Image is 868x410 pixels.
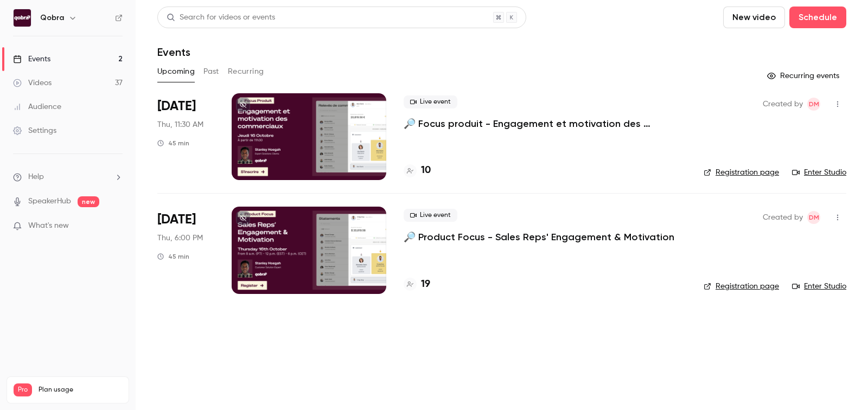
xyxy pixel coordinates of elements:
[762,67,846,85] button: Recurring events
[157,207,214,293] div: Oct 16 Thu, 6:00 PM (Europe/Paris)
[704,281,779,292] a: Registration page
[28,220,69,232] span: What's new
[157,252,189,261] div: 45 min
[14,383,32,396] span: Pro
[39,386,122,394] span: Plan usage
[28,196,71,207] a: SpeakerHub
[421,277,430,292] h4: 19
[807,211,820,224] span: Dylan Manceau
[28,171,44,183] span: Help
[157,98,196,115] span: [DATE]
[157,46,190,59] h1: Events
[404,230,674,244] a: 🔎 Product Focus - Sales Reps' Engagement & Motivation
[404,209,457,222] span: Live event
[704,167,779,178] a: Registration page
[157,63,195,80] button: Upcoming
[14,9,31,27] img: Qobra
[404,163,431,178] a: 10
[40,12,64,23] h6: Qobra
[157,211,196,228] span: [DATE]
[792,167,846,178] a: Enter Studio
[807,98,820,111] span: Dylan Manceau
[228,63,264,80] button: Recurring
[13,101,61,112] div: Audience
[723,7,785,28] button: New video
[13,78,52,88] div: Videos
[789,7,846,28] button: Schedule
[157,93,214,180] div: Oct 16 Thu, 11:30 AM (Europe/Paris)
[404,117,686,130] a: 🔎 Focus produit - Engagement et motivation des commerciaux
[763,98,803,111] span: Created by
[157,233,203,244] span: Thu, 6:00 PM
[167,12,275,23] div: Search for videos or events
[13,171,123,183] li: help-dropdown-opener
[792,281,846,292] a: Enter Studio
[763,211,803,224] span: Created by
[157,139,189,148] div: 45 min
[421,163,431,178] h4: 10
[78,196,99,207] span: new
[404,95,457,108] span: Live event
[809,211,819,224] span: DM
[203,63,219,80] button: Past
[157,119,203,130] span: Thu, 11:30 AM
[13,54,50,65] div: Events
[13,125,56,136] div: Settings
[404,277,430,292] a: 19
[809,98,819,111] span: DM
